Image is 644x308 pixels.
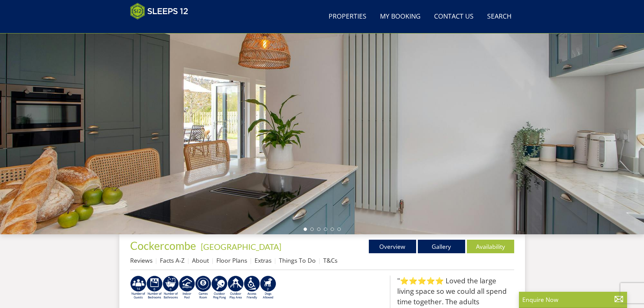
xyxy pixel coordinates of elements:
[255,256,271,264] a: Extras
[130,256,152,264] a: Reviews
[418,240,465,253] a: Gallery
[130,3,188,20] img: Sleeps 12
[146,276,163,300] img: AD_4nXeUPn_PHMaXHV7J9pY6zwX40fHNwi4grZZqOeCs8jntn3cqXJIl9N0ouvZfLpt8349PQS5yLNlr06ycjLFpfJV5rUFve...
[326,9,369,24] a: Properties
[179,276,195,300] img: AD_4nXei2dp4L7_L8OvME76Xy1PUX32_NMHbHVSts-g-ZAVb8bILrMcUKZI2vRNdEqfWP017x6NFeUMZMqnp0JYknAB97-jDN...
[160,256,185,264] a: Facts A-Z
[192,256,209,264] a: About
[279,256,316,264] a: Things To Do
[216,256,247,264] a: Floor Plans
[369,240,416,253] a: Overview
[163,276,179,300] img: AD_4nXcXNpYDZXOBbgKRPEBCaCiOIsoVeJcYnRY4YZ47RmIfjOLfmwdYBtQTxcKJd6HVFC_WLGi2mB_1lWquKfYs6Lp6-6TPV...
[467,240,514,253] a: Availability
[211,276,228,300] img: AD_4nXedYSikxxHOHvwVe1zj-uvhWiDuegjd4HYl2n2bWxGQmKrAZgnJMrbhh58_oki_pZTOANg4PdWvhHYhVneqXfw7gvoLH...
[127,24,198,29] iframe: Customer reviews powered by Trustpilot
[377,9,423,24] a: My Booking
[323,256,337,264] a: T&Cs
[228,276,244,300] img: AD_4nXfjdDqPkGBf7Vpi6H87bmAUe5GYCbodrAbU4sf37YN55BCjSXGx5ZgBV7Vb9EJZsXiNVuyAiuJUB3WVt-w9eJ0vaBcHg...
[201,242,281,252] a: [GEOGRAPHIC_DATA]
[244,276,260,300] img: AD_4nXf6qPqCj3eh5rr-rRhUl-Oq7vYp7jEH2B6955dPHHHq-c85Cj21s5KhJO8RM9RVIa6gbYbw-2k7u3TECEWlxZeb1ex32...
[195,276,211,300] img: AD_4nXdrZMsjcYNLGsKuA84hRzvIbesVCpXJ0qqnwZoX5ch9Zjv73tWe4fnFRs2gJ9dSiUubhZXckSJX_mqrZBmYExREIfryF...
[130,276,146,300] img: AD_4nXfv62dy8gRATOHGNfSP75DVJJaBcdzd0qX98xqyk7UjzX1qaSeW2-XwITyCEUoo8Y9WmqxHWlJK_gMXd74SOrsYAJ_vK...
[198,242,281,252] span: -
[431,9,476,24] a: Contact Us
[260,276,276,300] img: AD_4nXe3ZEMMYZSnCeK6QA0WFeR0RV6l---ElHmqkEYi0_WcfhtMgpEskfIc8VIOFjLKPTAVdYBfwP5wkTZHMgYhpNyJ6THCM...
[130,239,198,252] a: Cockercombe
[522,295,624,304] p: Enquire Now
[130,239,196,252] span: Cockercombe
[484,9,514,24] a: Search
